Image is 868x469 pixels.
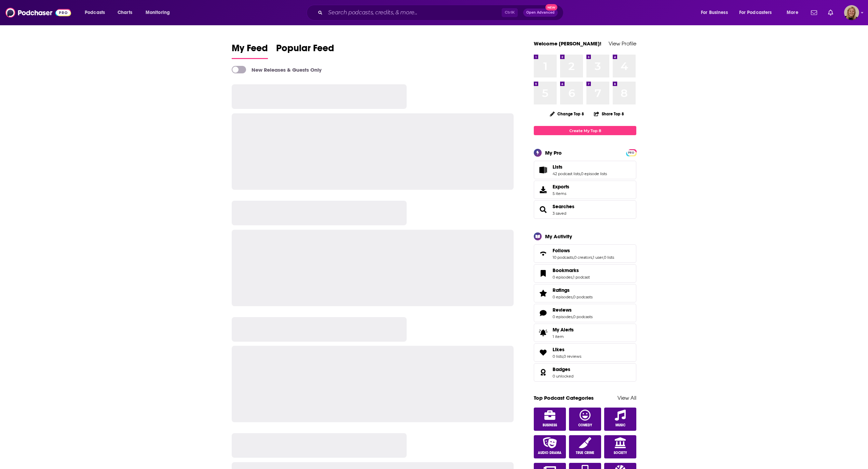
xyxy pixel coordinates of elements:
[276,42,334,59] a: Popular Feed
[536,308,550,318] a: Reviews
[604,255,614,260] a: 0 lists
[546,110,588,118] button: Change Top 8
[553,164,562,170] span: Lists
[543,423,557,427] span: Business
[536,288,550,298] a: Ratings
[534,435,566,458] a: Audio Drama
[701,8,728,17] span: For Business
[534,161,636,179] span: Lists
[553,366,570,372] span: Badges
[80,7,114,18] button: open menu
[545,233,572,240] div: My Activity
[536,165,550,175] a: Lists
[536,328,550,338] span: My Alerts
[536,348,550,357] a: Likes
[553,171,580,176] a: 42 podcast lists
[553,267,579,273] span: Bookmarks
[545,150,562,156] div: My Pro
[232,42,268,59] a: My Feed
[553,255,573,260] a: 10 podcasts
[313,5,570,20] div: Search podcasts, credits, & more...
[735,7,782,18] button: open menu
[232,66,322,73] a: New Releases & Guests Only
[787,8,798,17] span: More
[534,126,636,135] a: Create My Top 8
[85,8,105,17] span: Podcasts
[627,150,635,155] a: PRO
[534,244,636,263] span: Follows
[534,324,636,342] a: My Alerts
[739,8,772,17] span: For Podcasters
[276,42,334,58] span: Popular Feed
[553,247,614,254] a: Follows
[553,307,572,313] span: Reviews
[604,408,636,431] a: Music
[553,247,570,254] span: Follows
[534,395,594,401] a: Top Podcast Categories
[534,343,636,362] span: Likes
[696,7,736,18] button: open menu
[553,327,574,333] span: My Alerts
[523,9,558,17] button: Open AdvancedNew
[553,354,563,359] a: 0 lists
[534,40,601,47] a: Welcome [PERSON_NAME]!
[553,295,572,299] a: 0 episodes
[553,184,569,190] span: Exports
[578,423,592,427] span: Comedy
[534,304,636,322] span: Reviews
[569,435,601,458] a: True Crime
[534,264,636,283] span: Bookmarks
[502,8,518,17] span: Ctrl K
[553,287,593,293] a: Ratings
[564,354,581,359] a: 0 reviews
[553,164,607,170] a: Lists
[534,181,636,199] a: Exports
[593,255,603,260] a: 1 user
[553,374,573,379] a: 0 unlocked
[545,4,558,11] span: New
[604,435,636,458] a: Society
[553,314,572,319] a: 0 episodes
[553,211,566,216] a: 3 saved
[232,42,268,58] span: My Feed
[618,395,636,401] a: View All
[536,269,550,278] a: Bookmarks
[573,314,593,319] a: 0 podcasts
[609,40,636,47] a: View Profile
[118,8,132,17] span: Charts
[534,408,566,431] a: Business
[572,275,573,280] span: ,
[536,205,550,214] a: Searches
[113,7,136,18] a: Charts
[573,295,593,299] a: 0 podcasts
[526,11,555,14] span: Open Advanced
[553,346,565,353] span: Likes
[534,284,636,302] span: Ratings
[553,346,581,353] a: Likes
[553,366,573,372] a: Badges
[844,5,859,20] button: Show profile menu
[553,267,590,273] a: Bookmarks
[534,363,636,382] span: Badges
[553,334,574,339] span: 1 item
[844,5,859,20] img: User Profile
[569,408,601,431] a: Comedy
[573,255,574,260] span: ,
[844,5,859,20] span: Logged in as avansolkema
[603,255,604,260] span: ,
[325,7,502,18] input: Search podcasts, credits, & more...
[536,368,550,377] a: Badges
[141,7,179,18] button: open menu
[572,295,573,299] span: ,
[615,423,625,427] span: Music
[538,451,561,455] span: Audio Drama
[553,203,574,210] a: Searches
[534,200,636,219] span: Searches
[553,275,572,280] a: 0 episodes
[553,307,593,313] a: Reviews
